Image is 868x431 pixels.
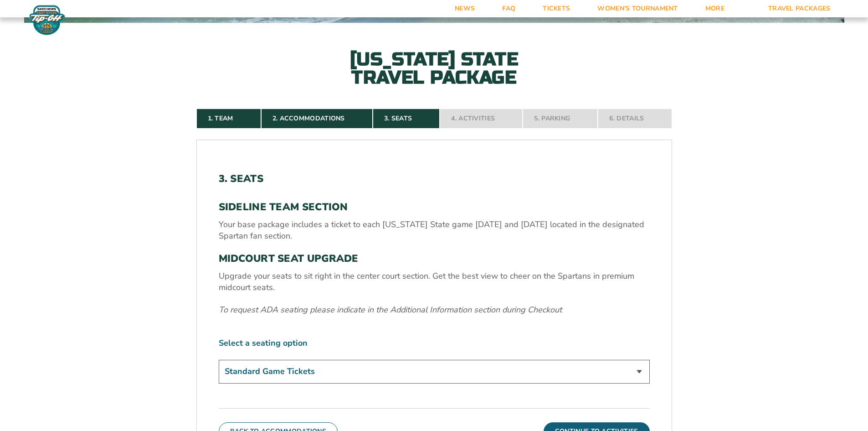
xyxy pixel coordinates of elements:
h3: MIDCOURT SEAT UPGRADE [219,253,650,265]
img: Fort Myers Tip-Off [27,5,67,36]
p: Upgrade your seats to sit right in the center court section. Get the best view to cheer on the Sp... [219,270,650,293]
a: 2. Accommodations [261,109,373,129]
a: 1. Team [196,109,261,129]
h2: [US_STATE] State Travel Package [334,50,534,87]
h2: 3. Seats [219,173,650,185]
p: Your base package includes a ticket to each [US_STATE] State game [DATE] and [DATE] located in th... [219,219,650,242]
h3: SIDELINE TEAM SECTION [219,201,650,213]
label: Select a seating option [219,338,650,349]
em: To request ADA seating please indicate in the Additional Information section during Checkout [219,304,562,315]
